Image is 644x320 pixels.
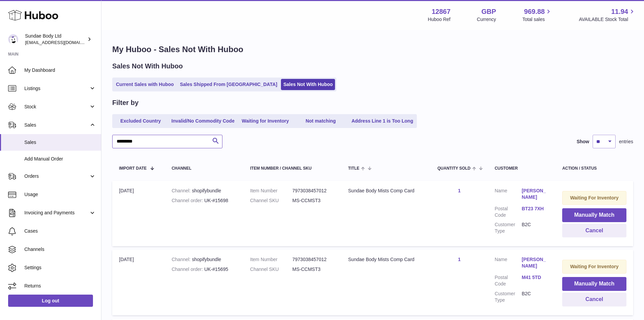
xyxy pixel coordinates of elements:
span: Stock [24,104,89,110]
div: Sundae Body Ltd [25,33,86,46]
span: Channels [24,246,96,253]
a: Current Sales with Huboo [114,79,176,90]
div: UK-#15695 [172,266,237,273]
a: BT23 7XH [522,206,549,212]
div: shopifybundle [172,188,237,194]
strong: Channel order [172,266,205,272]
strong: Waiting For Inventory [570,195,618,200]
strong: 12867 [432,7,451,16]
a: [PERSON_NAME] [522,188,549,200]
dt: Name [495,256,522,271]
span: 11.94 [611,7,628,16]
span: [EMAIL_ADDRESS][DOMAIN_NAME] [25,40,99,45]
dt: Item Number [250,188,292,194]
dt: Postal Code [495,206,522,218]
h2: Filter by [112,98,139,107]
label: Show [577,138,589,145]
a: M41 5TD [522,274,549,281]
span: Listings [24,85,89,92]
a: 969.88 Total sales [522,7,552,23]
a: Not matching [294,115,348,127]
button: Cancel [562,293,626,306]
a: 11.94 AVAILABLE Stock Total [579,7,636,23]
button: Manually Match [562,277,626,291]
div: shopifybundle [172,256,237,263]
div: Customer [495,166,549,171]
a: Invalid/No Commodity Code [169,115,237,127]
span: Sales [24,139,96,146]
a: Sales Shipped From [GEOGRAPHIC_DATA] [177,79,280,90]
span: Orders [24,173,89,179]
dt: Item Number [250,256,292,263]
strong: Channel order [172,198,205,203]
span: Invoicing and Payments [24,210,89,216]
strong: Channel [172,257,192,262]
dt: Postal Code [495,274,522,287]
div: Sundae Body Mists Comp Card [348,188,424,194]
dd: MS-CCMST3 [292,266,335,273]
div: Sundae Body Mists Comp Card [348,256,424,263]
span: My Dashboard [24,67,96,73]
span: Total sales [522,16,552,23]
dt: Customer Type [495,291,522,303]
div: Huboo Ref [428,16,451,23]
dt: Channel SKU [250,266,292,273]
dd: B2C [522,291,549,303]
div: Item Number / Channel SKU [250,166,335,171]
dd: MS-CCMST3 [292,197,335,204]
dd: B2C [522,221,549,234]
strong: Waiting For Inventory [570,264,618,269]
div: Channel [172,166,237,171]
strong: GBP [481,7,496,16]
dt: Name [495,188,522,202]
dd: 7973038457012 [292,256,335,263]
button: Manually Match [562,208,626,222]
span: Add Manual Order [24,156,96,162]
a: Sales Not With Huboo [281,79,335,90]
a: 1 [458,257,461,262]
a: Waiting for Inventory [238,115,292,127]
h2: Sales Not With Huboo [112,62,183,71]
dd: 7973038457012 [292,188,335,194]
td: [DATE] [112,250,165,315]
span: entries [619,138,633,145]
span: Usage [24,191,96,198]
div: Action / Status [562,166,626,171]
td: [DATE] [112,181,165,246]
span: Quantity Sold [437,166,471,171]
span: Cases [24,228,96,234]
dt: Channel SKU [250,197,292,204]
img: internalAdmin-12867@internal.huboo.com [8,34,18,44]
span: Title [348,166,359,171]
h1: My Huboo - Sales Not With Huboo [112,44,633,55]
span: Sales [24,122,89,128]
button: Cancel [562,224,626,238]
a: Log out [8,295,93,307]
strong: Channel [172,188,192,193]
span: Returns [24,283,96,289]
span: Import date [119,166,147,171]
a: Excluded Country [114,115,168,127]
span: 969.88 [524,7,545,16]
a: 1 [458,188,461,193]
div: Currency [477,16,496,23]
span: AVAILABLE Stock Total [579,16,636,23]
dt: Customer Type [495,221,522,234]
a: [PERSON_NAME] [522,256,549,269]
span: Settings [24,264,96,271]
div: UK-#15698 [172,197,237,204]
a: Address Line 1 is Too Long [349,115,416,127]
